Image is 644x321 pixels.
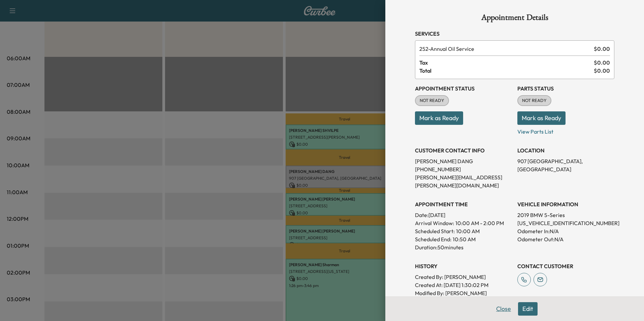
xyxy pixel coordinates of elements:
span: $ 0.00 [594,59,610,67]
span: $ 0.00 [594,45,610,53]
p: [PHONE_NUMBER] [415,165,512,173]
p: 907 [GEOGRAPHIC_DATA], [GEOGRAPHIC_DATA] [517,157,614,173]
p: Duration: 50 minutes [415,243,512,251]
button: Mark as Ready [415,111,463,125]
span: 10:00 AM - 2:00 PM [455,219,504,227]
h3: History [415,262,512,270]
span: Tax [419,59,594,67]
span: Total [419,67,594,75]
p: Date: [DATE] [415,211,512,219]
p: [PERSON_NAME] DANG [415,157,512,165]
p: Created By : [PERSON_NAME] [415,273,512,281]
h3: LOCATION [517,146,614,154]
span: NOT READY [518,97,551,104]
button: Edit [518,302,538,316]
h3: APPOINTMENT TIME [415,200,512,208]
h3: VEHICLE INFORMATION [517,200,614,208]
p: Odometer In: N/A [517,227,614,235]
span: NOT READY [416,97,448,104]
p: Scheduled Start: [415,227,455,235]
span: Annual Oil Service [419,45,591,53]
p: View Parts List [517,125,614,136]
h3: Appointment Status [415,84,512,93]
p: Scheduled End: [415,235,451,243]
button: Close [492,302,515,316]
h3: Services [415,30,614,38]
p: 2019 BMW 5-Series [517,211,614,219]
span: $ 0.00 [594,67,610,75]
p: Modified By : [PERSON_NAME] [415,289,512,297]
h1: Appointment Details [415,13,614,24]
h3: Parts Status [517,84,614,93]
p: 10:50 AM [453,235,476,243]
h3: CONTACT CUSTOMER [517,262,614,270]
p: [US_VEHICLE_IDENTIFICATION_NUMBER] [517,219,614,227]
button: Mark as Ready [517,111,566,125]
p: 10:00 AM [456,227,480,235]
p: Arrival Window: [415,219,512,227]
h3: CUSTOMER CONTACT INFO [415,146,512,154]
p: Created At : [DATE] 1:30:02 PM [415,281,512,289]
p: Odometer Out: N/A [517,235,614,243]
p: [PERSON_NAME][EMAIL_ADDRESS][PERSON_NAME][DOMAIN_NAME] [415,173,512,189]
